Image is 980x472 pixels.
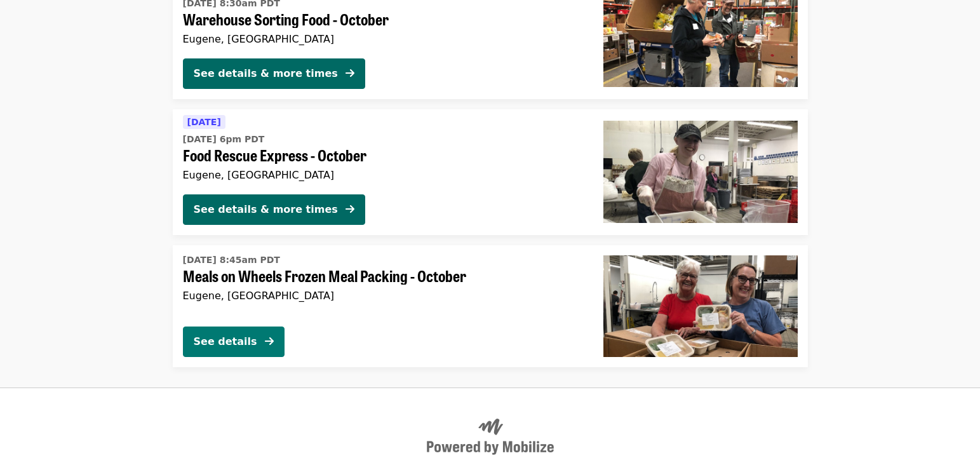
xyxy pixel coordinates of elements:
[603,255,798,357] img: Meals on Wheels Frozen Meal Packing - October organized by FOOD For Lane County
[173,109,808,235] a: See details for "Food Rescue Express - October"
[183,169,583,181] div: Eugene, [GEOGRAPHIC_DATA]
[183,327,285,357] button: See details
[183,253,280,267] time: [DATE] 8:45am PDT
[194,202,338,217] div: See details & more times
[173,245,808,367] a: See details for "Meals on Wheels Frozen Meal Packing - October"
[346,203,354,215] i: arrow-right icon
[194,66,338,81] div: See details & more times
[183,267,583,285] span: Meals on Wheels Frozen Meal Packing - October
[183,133,265,146] time: [DATE] 6pm PDT
[183,10,583,29] span: Warehouse Sorting Food - October
[265,335,274,347] i: arrow-right icon
[187,117,221,127] span: [DATE]
[183,58,365,89] button: See details & more times
[194,334,257,349] div: See details
[183,146,583,165] span: Food Rescue Express - October
[427,419,554,455] img: Powered by Mobilize
[346,67,354,79] i: arrow-right icon
[183,194,365,225] button: See details & more times
[183,290,583,302] div: Eugene, [GEOGRAPHIC_DATA]
[603,121,798,222] img: Food Rescue Express - October organized by FOOD For Lane County
[183,33,583,45] div: Eugene, [GEOGRAPHIC_DATA]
